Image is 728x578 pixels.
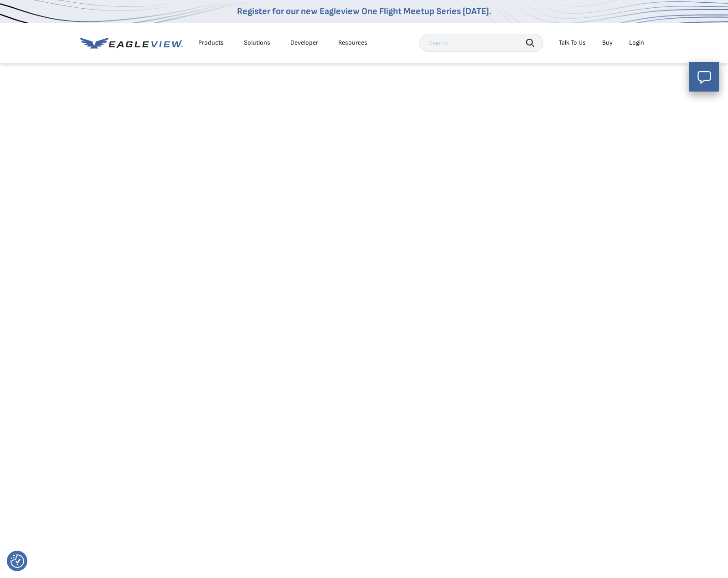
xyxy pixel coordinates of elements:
[629,39,644,47] div: Login
[244,39,270,47] div: Solutions
[10,554,24,568] button: Consent Preferences
[290,39,318,47] a: Developer
[559,39,586,47] div: Talk To Us
[198,39,224,47] div: Products
[419,34,543,52] input: Search
[602,39,613,47] a: Buy
[338,39,367,47] div: Resources
[689,62,719,92] button: Open chat window
[237,6,491,17] a: Register for our new Eagleview One Flight Meetup Series [DATE].
[10,554,24,568] img: Revisit consent button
